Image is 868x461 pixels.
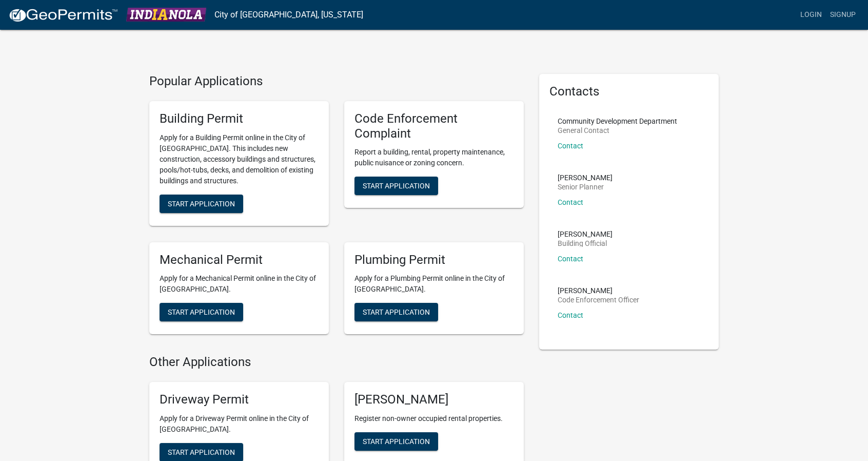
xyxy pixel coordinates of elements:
[160,392,319,407] h5: Driveway Permit
[558,255,583,263] a: Contact
[558,183,613,190] p: Senior Planner
[160,413,319,435] p: Apply for a Driveway Permit online in the City of [GEOGRAPHIC_DATA].
[558,142,583,150] a: Contact
[354,432,438,451] button: Start Application
[160,132,319,186] p: Apply for a Building Permit online in the City of [GEOGRAPHIC_DATA]. This includes new constructi...
[558,198,583,206] a: Contact
[160,303,243,321] button: Start Application
[160,253,319,267] h5: Mechanical Permit
[168,448,235,456] span: Start Application
[558,118,677,125] p: Community Development Department
[214,6,363,24] a: City of [GEOGRAPHIC_DATA], [US_STATE]
[558,311,583,319] a: Contact
[354,177,438,195] button: Start Application
[160,195,243,213] button: Start Application
[558,127,677,134] p: General Contact
[558,174,613,181] p: [PERSON_NAME]
[796,5,826,25] a: Login
[354,303,438,321] button: Start Application
[549,84,708,99] h5: Contacts
[354,111,514,141] h5: Code Enforcement Complaint
[558,287,639,294] p: [PERSON_NAME]
[354,273,514,295] p: Apply for a Plumbing Permit online in the City of [GEOGRAPHIC_DATA].
[149,355,524,370] h4: Other Applications
[354,413,514,424] p: Register non-owner occupied rental properties.
[126,8,206,22] img: City of Indianola, Iowa
[558,240,613,247] p: Building Official
[149,74,524,89] h4: Popular Applications
[558,230,613,238] p: [PERSON_NAME]
[826,5,860,25] a: Signup
[160,111,319,126] h5: Building Permit
[160,273,319,295] p: Apply for a Mechanical Permit online in the City of [GEOGRAPHIC_DATA].
[363,437,430,445] span: Start Application
[354,392,514,407] h5: [PERSON_NAME]
[168,308,235,316] span: Start Application
[354,147,514,168] p: Report a building, rental, property maintenance, public nuisance or zoning concern.
[558,296,639,303] p: Code Enforcement Officer
[363,308,430,316] span: Start Application
[168,199,235,207] span: Start Application
[363,182,430,190] span: Start Application
[354,253,514,267] h5: Plumbing Permit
